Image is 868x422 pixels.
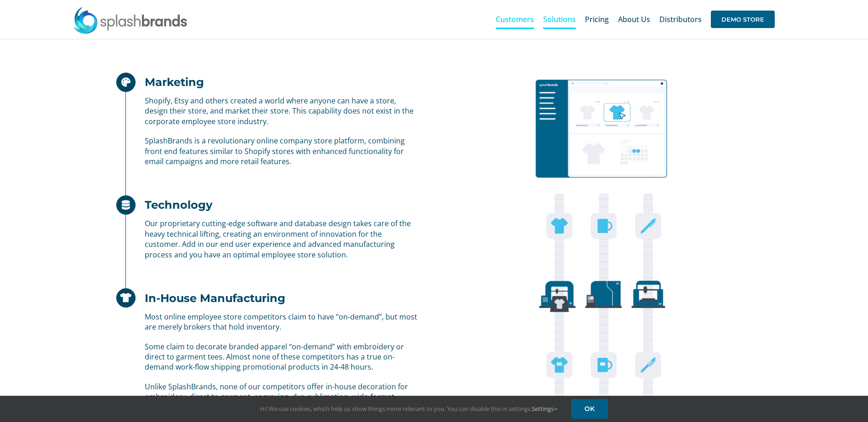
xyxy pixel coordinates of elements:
span: Hi! We use cookies, which help us show things more relevant to you. You can disable this in setti... [260,405,557,413]
h2: Technology [145,198,212,211]
span: Solutions [543,16,576,23]
span: Distributors [659,16,702,23]
img: SplashBrands.com Logo [73,6,188,34]
p: Most online employee store competitors claim to have “on-demand”, but most are merely brokers tha... [145,312,417,332]
a: Pricing [585,5,609,34]
p: SplashBrands is a revolutionary online company store platform, combining front end features simil... [145,136,417,166]
nav: Main Menu Sticky [496,5,775,34]
span: Customers [496,16,534,23]
h2: Marketing [145,75,204,89]
p: Some claim to decorate branded apparel “on-demand” with embroidery or direct to garment tees. Alm... [145,342,417,372]
span: About Us [618,16,650,23]
h2: In-House Manufacturing [145,291,285,305]
a: Settings [532,405,557,413]
span: DEMO STORE [711,11,775,28]
a: Customers [496,5,534,34]
p: Shopify, Etsy and others created a world where anyone can have a store, design their store, and m... [145,96,417,126]
a: Distributors [659,5,702,34]
a: OK [571,399,608,419]
a: DEMO STORE [711,5,775,34]
span: Pricing [585,16,609,23]
p: Our proprietary cutting-edge software and database design takes care of the heavy technical lifti... [145,218,417,260]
